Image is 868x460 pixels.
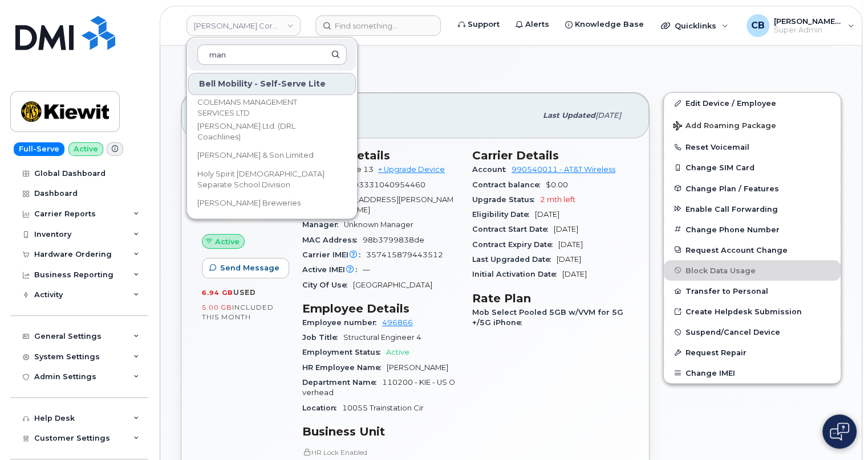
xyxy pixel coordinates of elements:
[363,236,424,244] span: 98b3799838de
[197,44,347,65] input: Search
[664,219,841,240] button: Change Phone Number
[562,270,587,278] span: [DATE]
[302,195,453,214] span: [EMAIL_ADDRESS][PERSON_NAME][DOMAIN_NAME]
[202,289,233,297] span: 6.94 GB
[774,17,842,26] span: [PERSON_NAME] [PERSON_NAME]
[472,308,623,327] span: Mob Select Pooled 5GB w/VVM for 5G+/5G iPhone
[664,157,841,178] button: Change SIM Card
[575,19,644,30] span: Knowledge Base
[202,303,232,311] span: 5.00 GB
[302,425,459,438] h3: Business Unit
[664,342,841,363] button: Request Repair
[302,220,344,229] span: Manager
[664,363,841,383] button: Change IMEI
[751,19,765,32] span: CB
[353,281,432,289] span: [GEOGRAPHIC_DATA]
[686,184,779,192] span: Change Plan / Features
[472,225,554,233] span: Contract Start Date
[557,13,652,36] a: Knowledge Base
[188,96,356,119] a: COLEMANS MANAGEMENT SERVICES LTD
[197,121,328,143] span: [PERSON_NAME] Ltd. (DRL Coachlines)
[686,204,778,213] span: Enable Call Forwarding
[215,236,240,247] span: Active
[387,363,448,372] span: [PERSON_NAME]
[302,265,363,274] span: Active IMEI
[302,404,342,412] span: Location
[664,301,841,322] a: Create Helpdesk Submission
[344,220,413,229] span: Unknown Manager
[342,404,424,412] span: 10055 Trainstation Cir
[472,165,512,174] span: Account
[472,195,540,204] span: Upgrade Status
[472,210,535,219] span: Eligibility Date
[382,318,413,327] a: 496866
[595,111,621,120] span: [DATE]
[653,14,736,37] div: Quicklinks
[386,348,409,356] span: Active
[315,15,441,36] input: Find something...
[197,169,328,191] span: Holy Spirit [DEMOGRAPHIC_DATA] Separate School Division
[343,333,421,342] span: Structural Engineer 4
[197,97,328,119] span: COLEMANS MANAGEMENT SERVICES LTD
[302,447,459,457] p: HR Lock Enabled
[197,198,301,209] span: [PERSON_NAME] Breweries
[202,258,289,278] button: Send Message
[233,288,256,297] span: used
[664,93,841,113] a: Edit Device / Employee
[472,255,557,264] span: Last Upgraded Date
[378,165,445,174] a: + Upgrade Device
[202,303,274,322] span: included this month
[181,58,246,79] button: Add Note
[540,195,575,204] span: 2 mth left
[188,192,356,215] a: [PERSON_NAME] Breweries
[188,73,356,95] div: Bell Mobility - Self-Serve Lite
[302,281,353,289] span: City Of Use
[508,13,557,36] a: Alerts
[363,265,370,274] span: —
[186,15,301,36] a: Kiewit Corporation
[512,165,615,174] a: 990540011 - AT&T Wireless
[739,14,862,37] div: Chris Brian
[302,318,382,327] span: Employee number
[472,180,546,189] span: Contract balance
[673,121,776,132] span: Add Roaming Package
[472,240,558,249] span: Contract Expiry Date
[557,255,581,264] span: [DATE]
[302,250,366,259] span: Carrier IMEI
[664,199,841,219] button: Enable Call Forwarding
[188,120,356,143] a: [PERSON_NAME] Ltd. (DRL Coachlines)
[664,322,841,342] button: Suspend/Cancel Device
[535,210,559,219] span: [DATE]
[468,19,500,30] span: Support
[366,250,443,259] span: 357415879443512
[664,137,841,157] button: Reset Voicemail
[188,144,356,167] a: [PERSON_NAME] & Son Limited
[525,19,549,30] span: Alerts
[302,363,387,372] span: HR Employee Name
[554,225,578,233] span: [DATE]
[664,281,841,301] button: Transfer to Personal
[664,240,841,260] button: Request Account Change
[188,168,356,191] a: Holy Spirit [DEMOGRAPHIC_DATA] Separate School Division
[664,113,841,137] button: Add Roaming Package
[558,240,583,249] span: [DATE]
[323,180,425,189] span: 89012803331040954460
[302,149,459,162] h3: Device Details
[220,262,279,273] span: Send Message
[472,270,562,278] span: Initial Activation Date
[302,302,459,315] h3: Employee Details
[686,328,780,336] span: Suspend/Cancel Device
[664,178,841,199] button: Change Plan / Features
[450,13,508,36] a: Support
[472,291,628,305] h3: Rate Plan
[830,422,849,441] img: Open chat
[664,260,841,281] button: Block Data Usage
[774,26,842,35] span: Super Admin
[302,378,382,387] span: Department Name
[302,333,343,342] span: Job Title
[197,150,314,161] span: [PERSON_NAME] & Son Limited
[543,111,595,120] span: Last updated
[302,348,386,356] span: Employment Status
[546,180,568,189] span: $0.00
[472,149,628,162] h3: Carrier Details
